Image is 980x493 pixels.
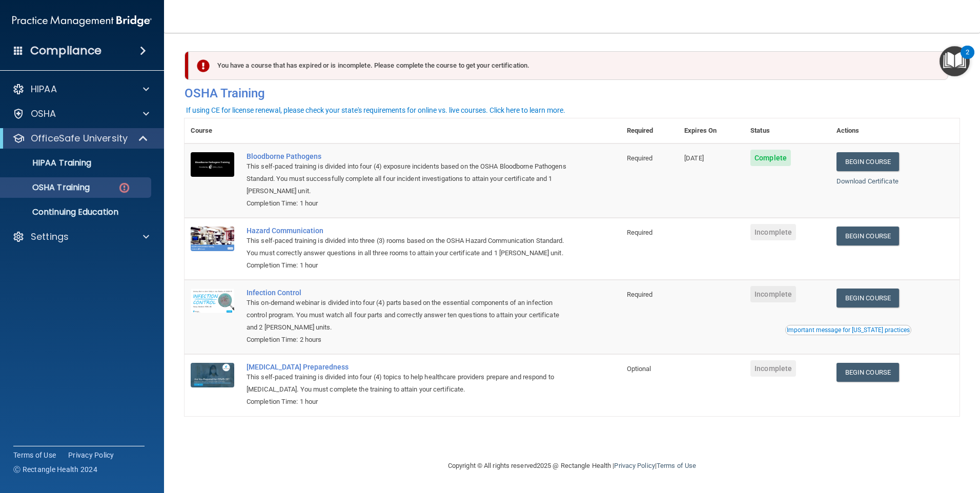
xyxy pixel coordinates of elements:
[836,152,899,171] a: Begin Course
[940,46,970,76] button: Open Resource Center, 2 new notifications
[247,160,569,197] div: This self-paced training is divided into four (4) exposure incidents based on the OSHA Bloodborne...
[247,259,569,272] div: Completion Time: 1 hour
[247,363,569,371] a: [MEDICAL_DATA] Preparedness
[836,363,899,382] a: Begin Course
[627,291,653,298] span: Required
[247,334,569,346] div: Completion Time: 2 hours
[787,327,910,333] div: Important message for [US_STATE] practices
[185,86,959,100] h4: OSHA Training
[803,420,968,461] iframe: Drift Widget Chat Controller
[744,118,830,143] th: Status
[31,132,128,145] p: OfficeSafe University
[247,235,569,259] div: This self-paced training is divided into three (3) rooms based on the OSHA Hazard Communication S...
[247,197,569,210] div: Completion Time: 1 hour
[247,396,569,408] div: Completion Time: 1 hour
[966,52,969,66] div: 2
[186,107,565,114] div: If using CE for license renewal, please check your state's requirements for online vs. live cours...
[12,231,149,243] a: Settings
[7,158,91,168] p: HIPAA Training
[836,227,899,245] a: Begin Course
[247,297,569,334] div: This on-demand webinar is divided into four (4) parts based on the essential components of an inf...
[31,231,69,243] p: Settings
[657,462,696,469] a: Terms of Use
[836,177,899,185] a: Download Certificate
[750,286,796,302] span: Incomplete
[750,224,796,240] span: Incomplete
[12,132,149,145] a: OfficeSafe University
[247,227,569,235] a: Hazard Communication
[118,181,131,194] img: danger-circle.6113f641.png
[189,51,948,80] div: You have a course that has expired or is incomplete. Please complete the course to get your certi...
[385,449,759,482] div: Copyright © All rights reserved 2025 @ Rectangle Health | |
[7,207,147,217] p: Continuing Education
[830,118,959,143] th: Actions
[13,464,97,475] span: Ⓒ Rectangle Health 2024
[12,108,149,120] a: OSHA
[627,154,653,162] span: Required
[678,118,744,143] th: Expires On
[30,44,101,58] h4: Compliance
[247,289,569,297] a: Infection Control
[750,360,796,377] span: Incomplete
[836,289,899,307] a: Begin Course
[7,182,90,193] p: OSHA Training
[68,450,114,460] a: Privacy Policy
[247,152,569,160] a: Bloodborne Pathogens
[247,371,569,396] div: This self-paced training is divided into four (4) topics to help healthcare providers prepare and...
[31,83,57,95] p: HIPAA
[13,450,56,460] a: Terms of Use
[684,154,704,162] span: [DATE]
[614,462,655,469] a: Privacy Policy
[197,59,210,72] img: exclamation-circle-solid-danger.72ef9ffc.png
[750,150,791,166] span: Complete
[31,108,56,120] p: OSHA
[627,229,653,236] span: Required
[621,118,678,143] th: Required
[627,365,651,373] span: Optional
[785,325,911,335] button: Read this if you are a dental practitioner in the state of CA
[185,105,567,115] button: If using CE for license renewal, please check your state's requirements for online vs. live cours...
[12,83,149,95] a: HIPAA
[12,11,152,31] img: PMB logo
[185,118,240,143] th: Course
